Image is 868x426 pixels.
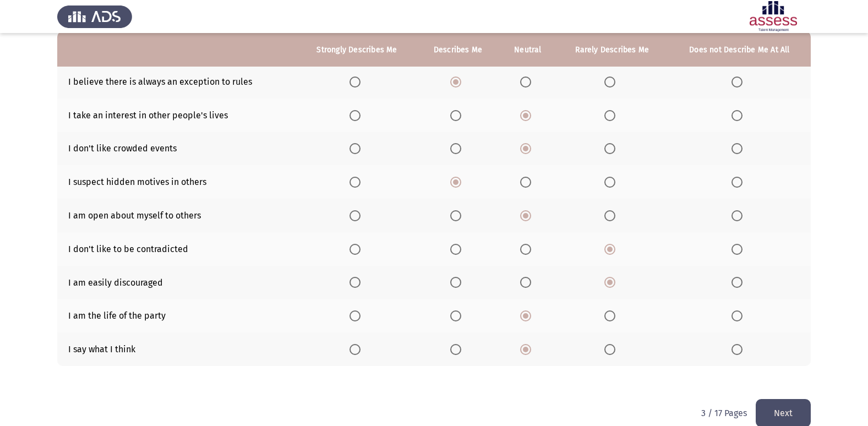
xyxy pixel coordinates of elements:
mat-radio-group: Select an option [450,343,466,354]
mat-radio-group: Select an option [520,110,536,120]
mat-radio-group: Select an option [731,143,747,154]
mat-radio-group: Select an option [604,277,620,287]
mat-radio-group: Select an option [520,176,536,187]
mat-radio-group: Select an option [604,343,620,354]
mat-radio-group: Select an option [450,110,466,120]
td: I say what I think [57,332,297,366]
mat-radio-group: Select an option [731,243,747,254]
mat-radio-group: Select an option [350,210,365,220]
mat-radio-group: Select an option [520,76,536,86]
td: I am easily discouraged [57,266,297,299]
mat-radio-group: Select an option [731,343,747,354]
mat-radio-group: Select an option [520,310,536,320]
th: Strongly Describes Me [297,33,417,67]
mat-radio-group: Select an option [350,76,365,86]
mat-radio-group: Select an option [604,143,620,154]
mat-radio-group: Select an option [450,76,466,86]
mat-radio-group: Select an option [731,310,747,320]
mat-radio-group: Select an option [731,76,747,86]
mat-radio-group: Select an option [520,243,536,254]
mat-radio-group: Select an option [450,310,466,320]
mat-radio-group: Select an option [731,210,747,220]
mat-radio-group: Select an option [450,277,466,287]
mat-radio-group: Select an option [350,176,365,187]
mat-radio-group: Select an option [604,76,620,86]
mat-radio-group: Select an option [350,110,365,120]
mat-radio-group: Select an option [731,277,747,287]
mat-radio-group: Select an option [450,143,466,154]
mat-radio-group: Select an option [450,210,466,220]
td: I am open about myself to others [57,199,297,232]
mat-radio-group: Select an option [604,310,620,320]
td: I suspect hidden motives in others [57,165,297,199]
td: I don't like crowded events [57,132,297,166]
mat-radio-group: Select an option [350,343,365,354]
td: I take an interest in other people's lives [57,99,297,132]
td: I don't like to be contradicted [57,232,297,266]
mat-radio-group: Select an option [520,343,536,354]
mat-radio-group: Select an option [350,277,365,287]
mat-radio-group: Select an option [731,176,747,187]
td: I believe there is always an exception to rules [57,65,297,99]
mat-radio-group: Select an option [604,210,620,220]
th: Describes Me [417,33,499,67]
td: I am the life of the party [57,299,297,332]
mat-radio-group: Select an option [604,110,620,120]
mat-radio-group: Select an option [450,176,466,187]
img: Assess Talent Management logo [57,1,132,32]
th: Does not Describe Me At All [668,33,811,67]
mat-radio-group: Select an option [520,277,536,287]
th: Neutral [499,33,556,67]
mat-radio-group: Select an option [450,243,466,254]
mat-radio-group: Select an option [520,143,536,154]
mat-radio-group: Select an option [604,243,620,254]
th: Rarely Describes Me [556,33,668,67]
p: 3 / 17 Pages [701,408,747,418]
mat-radio-group: Select an option [604,176,620,187]
mat-radio-group: Select an option [350,143,365,154]
mat-radio-group: Select an option [731,110,747,120]
mat-radio-group: Select an option [350,310,365,320]
mat-radio-group: Select an option [350,243,365,254]
mat-radio-group: Select an option [520,210,536,220]
img: Assessment logo of ASSESS Employability - EBI [736,1,811,32]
